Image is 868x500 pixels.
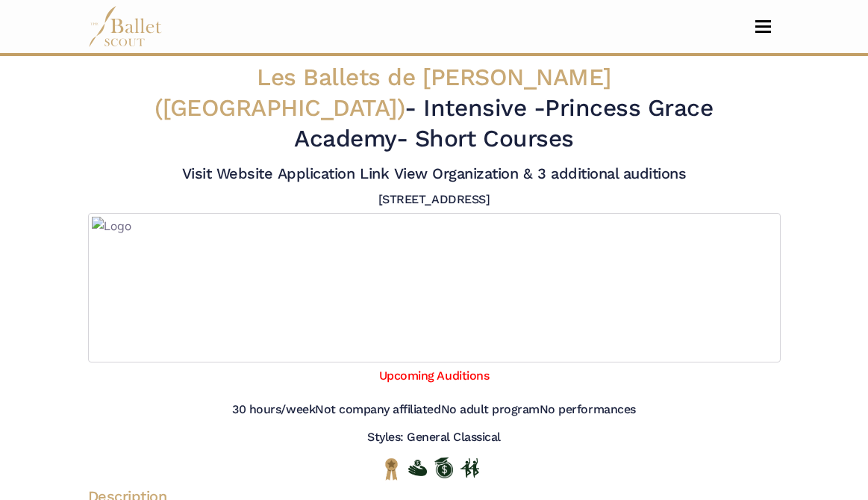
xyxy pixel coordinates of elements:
img: In Person [460,458,479,478]
a: Visit Website [182,164,273,182]
h5: Not company affiliated [315,402,440,418]
button: Toggle navigation [746,19,781,34]
h5: [STREET_ADDRESS] [378,192,490,208]
img: National [382,457,401,481]
h5: No adult program [441,402,540,418]
a: Upcoming Auditions [379,368,489,383]
h5: No performances [540,402,636,418]
h5: 30 hours/week [232,402,315,418]
h2: - Princess Grace Academy- Short Courses [147,62,720,155]
img: Offers Scholarship [434,457,453,478]
img: Offers Financial Aid [408,460,427,476]
a: View Organization & 3 additional auditions [394,164,687,182]
h5: Styles: General Classical [367,430,501,445]
span: Les Ballets de [PERSON_NAME] ([GEOGRAPHIC_DATA]) [154,64,611,122]
span: Intensive - [423,94,545,122]
a: Application Link [278,164,389,182]
img: Logo [88,213,781,362]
